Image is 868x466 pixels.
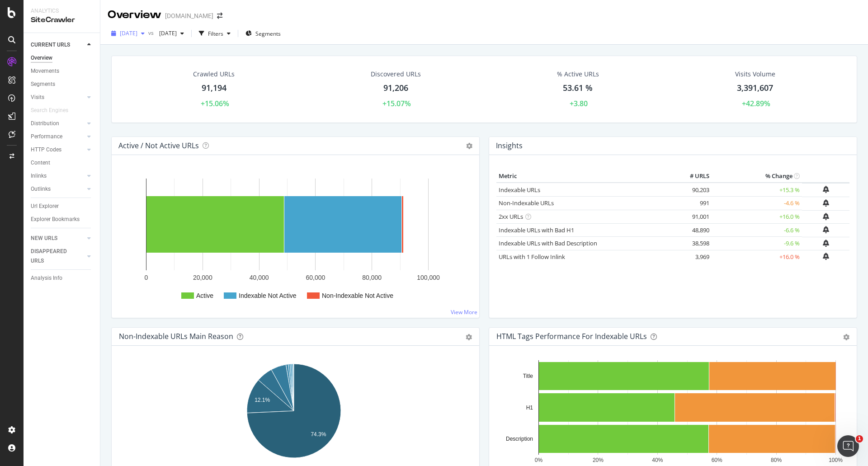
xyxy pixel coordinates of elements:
[165,11,213,20] div: [DOMAIN_NAME]
[31,106,68,115] div: Search Engines
[652,457,663,463] text: 40%
[255,30,281,38] span: Segments
[119,169,472,311] svg: A chart.
[108,26,148,41] button: [DATE]
[31,119,85,128] a: Distribution
[506,436,533,442] text: Description
[499,186,540,194] a: Indexable URLs
[31,273,94,283] a: Analysis Info
[823,226,829,233] div: bell-plus
[31,234,57,243] div: NEW URLS
[31,145,61,155] div: HTTP Codes
[675,169,712,183] th: # URLS
[675,237,712,250] td: 38,598
[242,26,284,41] button: Segments
[31,40,85,50] a: CURRENT URLS
[120,29,137,37] span: 2025 Sep. 4th
[712,197,802,210] td: -4.6 %
[742,99,770,109] div: +42.89%
[31,66,59,76] div: Movements
[523,373,533,379] text: Title
[322,292,393,299] text: Non-Indexable Not Active
[31,184,85,194] a: Outlinks
[712,237,802,250] td: -9.6 %
[255,397,270,403] text: 12.1%
[31,145,85,155] a: HTTP Codes
[712,223,802,237] td: -6.6 %
[570,99,588,109] div: +3.80
[31,80,55,89] div: Segments
[737,82,773,94] div: 3,391,607
[496,332,647,341] div: HTML Tags Performance for Indexable URLs
[108,7,161,23] div: Overview
[119,332,233,341] div: Non-Indexable URLs Main Reason
[31,273,62,283] div: Analysis Info
[496,169,675,183] th: Metric
[496,140,523,152] h4: Insights
[202,82,226,94] div: 91,194
[382,99,411,109] div: +15.07%
[496,360,846,465] svg: A chart.
[823,186,829,193] div: bell-plus
[31,247,76,266] div: DISAPPEARED URLS
[156,26,188,41] button: [DATE]
[31,132,85,141] a: Performance
[193,70,235,79] div: Crawled URLs
[31,202,59,211] div: Url Explorer
[31,202,94,211] a: Url Explorer
[362,274,382,281] text: 80,000
[451,308,477,316] a: View More
[31,215,94,224] a: Explorer Bookmarks
[193,274,212,281] text: 20,000
[119,360,469,465] svg: A chart.
[306,274,325,281] text: 60,000
[31,93,44,102] div: Visits
[31,93,85,102] a: Visits
[31,215,80,224] div: Explorer Bookmarks
[675,223,712,237] td: 48,890
[843,334,849,340] div: gear
[31,40,70,50] div: CURRENT URLS
[535,457,543,463] text: 0%
[31,119,59,128] div: Distribution
[31,66,94,76] a: Movements
[837,435,859,457] iframe: Intercom live chat
[823,213,829,220] div: bell-plus
[675,183,712,197] td: 90,203
[712,183,802,197] td: +15.3 %
[201,99,229,109] div: +15.06%
[31,106,77,115] a: Search Engines
[195,26,234,41] button: Filters
[735,70,775,79] div: Visits Volume
[31,158,50,168] div: Content
[829,457,843,463] text: 100%
[712,457,722,463] text: 60%
[145,274,148,281] text: 0
[31,171,47,181] div: Inlinks
[250,274,269,281] text: 40,000
[499,253,565,261] a: URLs with 1 Follow Inlink
[156,29,177,37] span: 2025 Feb. 19th
[557,70,599,79] div: % Active URLs
[31,171,85,181] a: Inlinks
[31,15,93,25] div: SiteCrawler
[526,405,533,411] text: H1
[31,158,94,168] a: Content
[675,197,712,210] td: 991
[499,199,554,207] a: Non-Indexable URLs
[675,250,712,264] td: 3,969
[148,29,156,37] span: vs
[239,292,297,299] text: Indexable Not Active
[31,80,94,89] a: Segments
[31,7,93,15] div: Analytics
[383,82,408,94] div: 91,206
[823,240,829,247] div: bell-plus
[208,30,223,38] div: Filters
[712,210,802,224] td: +16.0 %
[563,82,593,94] div: 53.61 %
[371,70,421,79] div: Discovered URLs
[31,184,51,194] div: Outlinks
